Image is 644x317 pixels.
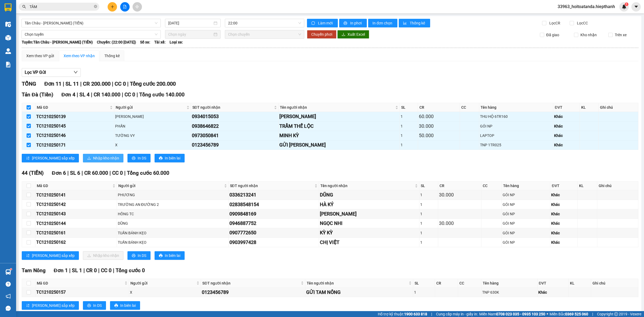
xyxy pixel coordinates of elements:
[118,211,228,217] div: HỒNG TC
[320,183,414,189] span: Tên người nhận
[319,190,419,200] td: DŨNG
[113,267,114,274] span: |
[36,229,116,236] div: TC1210250161
[400,103,418,112] th: SL
[165,155,180,161] span: In biên lai
[79,92,90,98] span: SL 4
[279,122,399,130] div: TRẦM THẾ LỘC
[73,19,103,24] span: 19:03:33 [DATE]
[550,311,588,317] span: Miền Bắc
[503,230,550,236] div: GÓI NP
[230,183,314,189] span: SĐT người nhận
[93,303,102,308] span: In DS
[63,81,64,87] span: |
[554,123,579,129] div: Khác
[36,220,116,227] div: TC1210250144
[132,156,136,161] span: printer
[168,20,213,26] input: 12/10/2025
[192,132,278,139] div: 0973050841
[115,133,190,139] div: TƯỜNG VY
[137,92,138,98] span: |
[202,280,299,286] span: SĐT người nhận
[159,156,163,161] span: printer
[32,155,75,161] span: [PERSON_NAME] sắp xếp
[280,104,394,110] span: Tên người nhận
[631,2,641,12] button: caret-down
[481,181,502,190] th: CC
[115,142,190,148] div: X
[109,170,111,176] span: |
[98,267,100,274] span: |
[578,181,597,190] th: KL
[480,114,552,119] div: THU HỘ 6TR160
[120,2,130,12] button: file-add
[229,219,319,228] td: 0946887752
[401,123,417,129] div: 1
[319,219,419,228] td: NGỌC NHI
[155,251,185,260] button: printerIn biên lai
[154,39,166,45] span: Tài xế:
[2,3,33,13] strong: CÔNG TY TNHH MTV VẬN TẢI
[35,140,114,150] td: TC1210250171
[36,210,116,217] div: TC1210250143
[191,131,279,140] td: 0973050841
[5,21,11,27] img: warehouse-icon
[538,289,568,295] div: Khác
[35,131,114,140] td: TC1210250146
[82,170,83,176] span: |
[22,68,81,77] button: Lọc VP Gửi
[439,191,480,199] div: 30.000
[279,132,399,139] div: MINH KỲ
[435,279,458,288] th: CR
[127,154,151,162] button: printerIn DS
[279,141,399,149] div: GỬI [PERSON_NAME]
[420,239,437,245] div: 1
[83,81,111,87] span: CR 200.000
[118,220,228,226] div: DŨNG
[83,154,123,162] button: downloadNhập kho nhận
[192,113,278,120] div: 0934015053
[112,81,113,87] span: |
[65,81,79,87] span: SL 11
[104,53,120,59] div: Thống kê
[36,201,116,208] div: TC1210250142
[93,155,119,161] span: Nhập kho nhận
[74,70,78,74] span: down
[191,140,279,150] td: 0123456789
[482,289,536,295] div: TNP 630K
[191,122,279,131] td: 0938646822
[101,267,112,274] span: CC 0
[613,32,629,38] span: Trên xe
[419,122,459,130] div: 30.000
[39,6,66,27] strong: BIÊN NHẬN
[537,279,569,288] th: ĐVT
[551,192,577,198] div: Khác
[5,269,11,275] img: warehouse-icon
[404,312,427,316] strong: 1900 633 818
[479,103,553,112] th: Tên hàng
[123,5,127,9] span: file-add
[140,39,150,45] span: Số xe:
[122,92,123,98] span: |
[116,267,145,274] span: Tổng cước 0
[130,280,195,286] span: Người gửi
[372,20,393,26] span: In đơn chọn
[86,267,97,274] span: CR 0
[553,3,619,10] span: 33963_hoitoatanda.hiepthanh
[479,311,545,317] span: Miền Nam
[305,288,414,297] td: GỬI TAM NÔNG
[22,81,36,87] span: TỔNG
[77,92,78,98] span: |
[72,8,104,19] span: Mã ĐH : TĐT1210250006
[401,142,417,148] div: 1
[111,5,114,9] span: plus
[419,113,459,120] div: 60.000
[94,92,120,98] span: CR 140.000
[578,32,599,38] span: Kho nhận
[503,220,550,226] div: GÓI NP
[80,81,82,87] span: |
[35,238,117,247] td: TC1210250162
[22,301,79,310] button: sort-ascending[PERSON_NAME] sắp xếp
[496,312,545,316] strong: 0708 023 035 - 0935 103 250
[36,239,116,246] div: TC1210250162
